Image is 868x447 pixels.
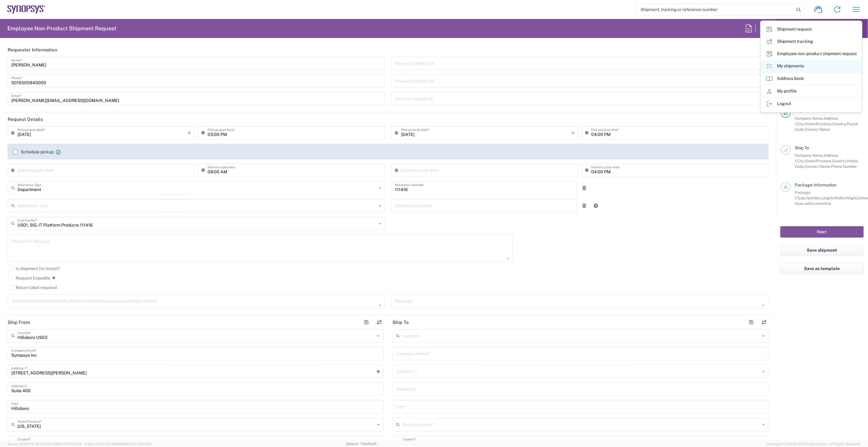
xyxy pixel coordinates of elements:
button: Save as template [780,263,864,274]
label: Request Expedite [8,276,50,280]
span: City, [797,159,805,163]
span: Client: 2025.17.0-5dd568f [85,442,151,446]
label: Schedule pickup [13,149,54,154]
a: Feedback [361,442,377,445]
h2: Employee Non-Product Shipment Request [7,25,116,32]
a: Shipment request [761,23,862,36]
span: Company Name, [795,116,824,121]
span: Type, [797,196,806,200]
a: Add Reference [592,201,600,210]
h2: Requester Information [8,47,57,53]
span: Number, [806,196,821,200]
a: Employee non-product shipment request [761,48,862,60]
span: [DATE] 11:04:24 [58,442,82,446]
label: Is shipment for Install? [8,266,60,271]
span: Country, [832,159,847,163]
h2: Ship To [393,319,409,325]
h2: Ship From [8,319,30,325]
span: Contact Name, [805,164,831,169]
a: Address book [761,73,862,85]
a: Remove Reference [580,184,588,192]
h2: Request Details [8,116,43,122]
a: Remove Reference [580,201,588,210]
button: Save shipment [780,245,864,256]
a: Logout [761,98,862,110]
i: × [571,128,575,138]
input: Shipment, tracking or reference number [636,4,795,15]
a: My shipments [761,60,862,72]
span: Width, [834,196,845,200]
span: Server: 2025.17.0-327f6347098 [7,442,82,446]
span: Company Name, [795,153,824,158]
i: × [188,128,191,138]
span: Contact Name [805,127,830,132]
a: Support [346,442,361,445]
span: State/Province, [805,159,832,163]
span: [DATE] 08:44:20 [126,442,151,446]
span: Length, [821,196,834,200]
span: Phone Number [831,164,857,169]
span: Ship To [795,145,809,150]
span: Country, [832,122,847,126]
span: Package 1: [795,190,810,200]
button: Next [780,226,864,238]
label: Return label required [8,285,57,290]
a: Shipment tracking [761,36,862,48]
span: State/Province, [805,122,832,126]
span: Package Information [795,182,836,187]
span: City, [797,122,805,126]
span: Copyright © [DATE]-[DATE] Agistix Inc., All Rights Reserved [766,441,861,447]
span: Height, [845,196,858,200]
a: My profile [761,85,862,97]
